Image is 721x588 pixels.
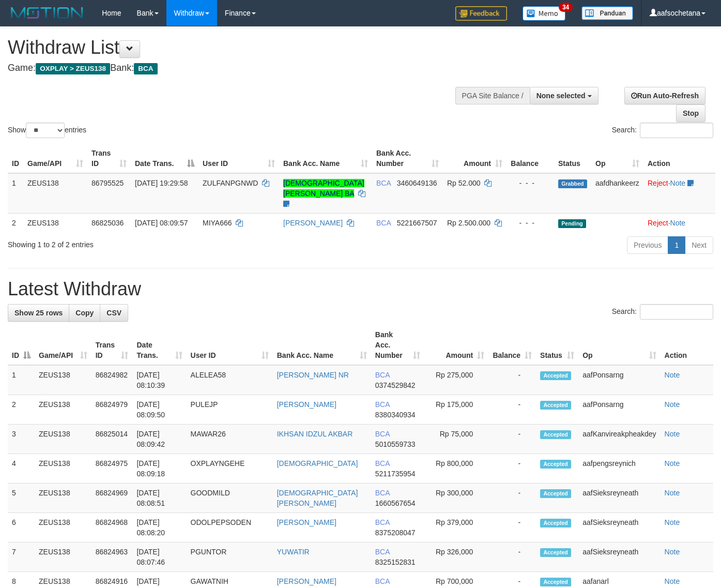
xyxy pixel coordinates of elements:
[536,325,578,365] th: Status: activate to sort column ascending
[640,123,713,138] input: Search:
[648,179,668,187] a: Reject
[277,577,336,585] a: [PERSON_NAME]
[559,3,573,12] span: 34
[35,484,91,513] td: ZEUS138
[91,365,133,395] td: 86824982
[135,179,188,187] span: [DATE] 19:29:58
[540,401,571,410] span: Accepted
[540,430,571,439] span: Accepted
[375,548,390,556] span: BCA
[91,484,133,513] td: 86824969
[665,371,680,379] a: Note
[507,144,554,173] th: Balance
[661,325,713,365] th: Action
[665,577,680,585] a: Note
[35,425,91,454] td: ZEUS138
[375,400,390,409] span: BCA
[488,365,536,395] td: -
[277,518,336,526] a: [PERSON_NAME]
[578,454,660,484] td: aafpengsreynich
[132,454,186,484] td: [DATE] 08:09:18
[665,400,680,409] a: Note
[91,425,133,454] td: 86825014
[198,144,279,173] th: User ID: activate to sort column ascending
[277,400,336,409] a: [PERSON_NAME]
[187,542,273,572] td: PGUNTOR
[87,144,131,173] th: Trans ID: activate to sort column ascending
[273,325,371,365] th: Bank Acc. Name: activate to sort column ascending
[8,63,470,73] h4: Game: Bank:
[488,325,536,365] th: Balance: activate to sort column ascending
[187,513,273,542] td: ODOLPEPSODEN
[488,425,536,454] td: -
[530,87,599,104] button: None selected
[134,63,157,74] span: BCA
[578,365,660,395] td: aafPonsarng
[640,304,713,320] input: Search:
[8,235,293,250] div: Showing 1 to 2 of 2 entries
[643,213,715,232] td: ·
[203,219,232,227] span: MIYA666
[670,179,686,187] a: Note
[558,179,587,188] span: Grabbed
[277,548,310,556] a: YUWATIR
[132,542,186,572] td: [DATE] 08:07:46
[540,371,571,380] span: Accepted
[375,440,416,448] span: Copy 5010559733 to clipboard
[578,425,660,454] td: aafKanvireakpheakdey
[375,489,390,497] span: BCA
[8,325,35,365] th: ID: activate to sort column descending
[8,454,35,484] td: 4
[283,179,364,198] a: [DEMOGRAPHIC_DATA][PERSON_NAME] BA
[8,365,35,395] td: 1
[91,513,133,542] td: 86824968
[23,173,87,214] td: ZEUS138
[23,144,87,173] th: Game/API: activate to sort column ascending
[132,425,186,454] td: [DATE] 08:09:42
[8,279,713,299] h1: Latest Withdraw
[8,484,35,513] td: 5
[670,219,686,227] a: Note
[643,173,715,214] td: ·
[91,542,133,572] td: 86824963
[75,309,94,317] span: Copy
[424,395,489,425] td: Rp 175,000
[35,513,91,542] td: ZEUS138
[375,529,416,537] span: Copy 8375208047 to clipboard
[35,325,91,365] th: Game/API: activate to sort column ascending
[187,425,273,454] td: MAWAR26
[591,173,643,214] td: aafdhankeerz
[187,365,273,395] td: ALELEA58
[540,519,571,527] span: Accepted
[187,484,273,513] td: GOODMILD
[91,219,124,227] span: 86825036
[375,430,390,438] span: BCA
[578,542,660,572] td: aafSieksreyneath
[375,499,416,507] span: Copy 1660567654 to clipboard
[424,365,489,395] td: Rp 275,000
[132,513,186,542] td: [DATE] 08:08:20
[540,548,571,557] span: Accepted
[131,144,198,173] th: Date Trans.: activate to sort column descending
[35,395,91,425] td: ZEUS138
[665,459,680,468] a: Note
[375,470,416,478] span: Copy 5211735954 to clipboard
[187,454,273,484] td: OXPLAYNGEHE
[371,325,424,365] th: Bank Acc. Number: activate to sort column ascending
[132,325,186,365] th: Date Trans.: activate to sort column ascending
[91,454,133,484] td: 86824975
[8,144,23,173] th: ID
[23,213,87,232] td: ZEUS138
[665,548,680,556] a: Note
[424,454,489,484] td: Rp 800,000
[277,489,358,507] a: [DEMOGRAPHIC_DATA][PERSON_NAME]
[665,489,680,497] a: Note
[627,236,668,254] a: Previous
[511,218,550,228] div: - - -
[8,425,35,454] td: 3
[578,513,660,542] td: aafSieksreyneath
[612,123,713,138] label: Search:
[187,325,273,365] th: User ID: activate to sort column ascending
[648,219,668,227] a: Reject
[643,144,715,173] th: Action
